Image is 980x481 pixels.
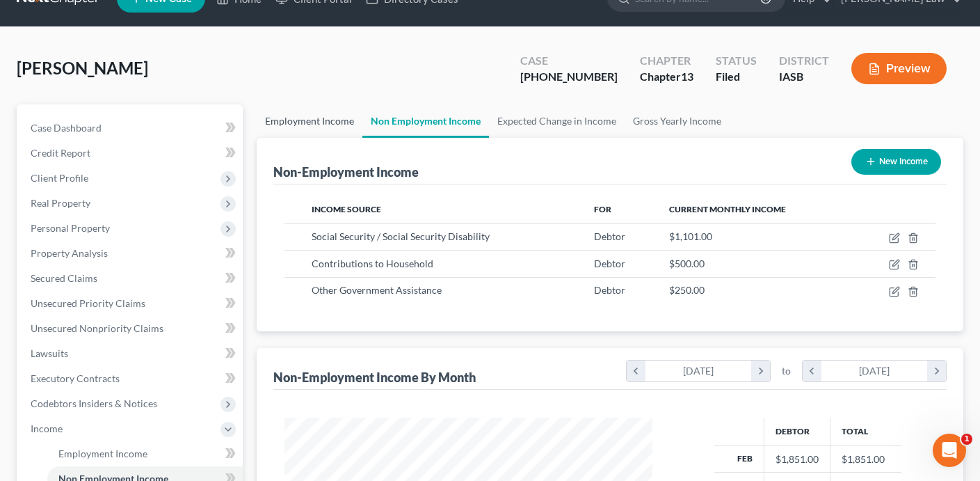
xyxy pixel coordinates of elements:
span: Income [31,423,63,434]
a: Credit Report [19,141,243,166]
span: 1 [961,434,972,445]
i: chevron_left [627,361,645,381]
div: Filed [716,69,757,85]
span: Unsecured Nonpriority Claims [31,322,163,334]
span: Social Security / Social Security Disability [312,230,490,242]
span: Income Source [312,204,381,214]
td: $1,851.00 [830,445,901,472]
th: Debtor [764,418,830,445]
a: Case Dashboard [19,116,243,141]
th: Total [830,418,901,445]
div: [DATE] [645,361,752,381]
a: Executory Contracts [19,366,243,391]
a: Secured Claims [19,266,243,291]
i: chevron_left [803,361,821,381]
span: Debtor [594,284,625,296]
a: Expected Change in Income [489,104,625,138]
span: Codebtors Insiders & Notices [31,397,157,409]
span: Secured Claims [31,272,97,284]
div: [DATE] [821,361,928,381]
a: Gross Yearly Income [625,104,730,138]
a: Unsecured Priority Claims [19,291,243,316]
a: Employment Income [257,104,362,138]
span: For [594,204,611,214]
span: [PERSON_NAME] [17,58,148,78]
div: [PHONE_NUMBER] [520,69,618,85]
button: New Income [851,149,941,175]
iframe: Intercom live chat [933,434,966,467]
div: Chapter [640,53,693,69]
div: Case [520,53,618,69]
span: Real Property [31,197,90,209]
div: Non-Employment Income By Month [273,369,476,386]
a: Unsecured Nonpriority Claims [19,316,243,341]
div: Status [716,53,757,69]
span: Debtor [594,258,625,269]
div: Non-Employment Income [273,164,419,180]
span: Executory Contracts [31,372,120,384]
span: Lawsuits [31,347,68,359]
a: Employment Income [47,441,243,466]
span: Current Monthly Income [669,204,786,214]
button: Preview [851,53,947,84]
span: Personal Property [31,222,110,234]
span: to [782,364,791,378]
span: $250.00 [669,284,705,296]
i: chevron_right [751,361,770,381]
a: Lawsuits [19,341,243,366]
div: $1,851.00 [776,452,819,466]
div: District [779,53,829,69]
span: Credit Report [31,147,90,159]
span: Other Government Assistance [312,284,442,296]
span: Contributions to Household [312,258,433,269]
span: $1,101.00 [669,230,712,242]
span: Debtor [594,230,625,242]
span: Employment Income [58,448,147,459]
a: Non Employment Income [362,104,489,138]
span: 13 [681,70,693,83]
div: Chapter [640,69,693,85]
span: Case Dashboard [31,122,102,134]
span: $500.00 [669,258,705,269]
th: Feb [714,445,764,472]
div: IASB [779,69,829,85]
i: chevron_right [927,361,946,381]
span: Unsecured Priority Claims [31,297,145,309]
a: Property Analysis [19,241,243,266]
span: Client Profile [31,172,88,184]
span: Property Analysis [31,247,108,259]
